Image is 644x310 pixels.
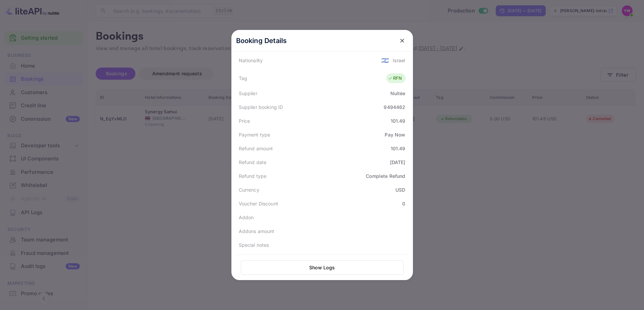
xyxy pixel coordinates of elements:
[385,131,405,138] div: Pay Now
[390,90,406,97] div: Nuitée
[236,36,287,46] p: Booking Details
[391,145,406,152] div: 101.49
[391,117,406,124] div: 101.49
[239,145,273,152] div: Refund amount
[239,200,278,207] div: Voucher Discount
[396,35,408,47] button: close
[239,75,247,82] div: Tag
[388,75,402,82] div: RFN
[239,241,269,248] div: Special notes
[239,57,263,64] div: Nationality
[390,159,406,166] div: [DATE]
[384,104,405,111] div: 9494462
[381,54,389,66] span: United States
[239,186,259,193] div: Currency
[239,159,267,166] div: Refund date
[393,57,406,64] div: Israel
[395,186,405,193] div: USD
[366,172,405,180] div: Complete Refund
[239,228,275,235] div: Addons amount
[239,104,283,111] div: Supplier booking ID
[239,90,257,97] div: Supplier
[239,131,270,138] div: Payment type
[241,260,404,275] button: Show Logs
[402,200,405,207] div: 0
[239,172,267,180] div: Refund type
[239,117,250,124] div: Price
[239,214,254,221] div: Addon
